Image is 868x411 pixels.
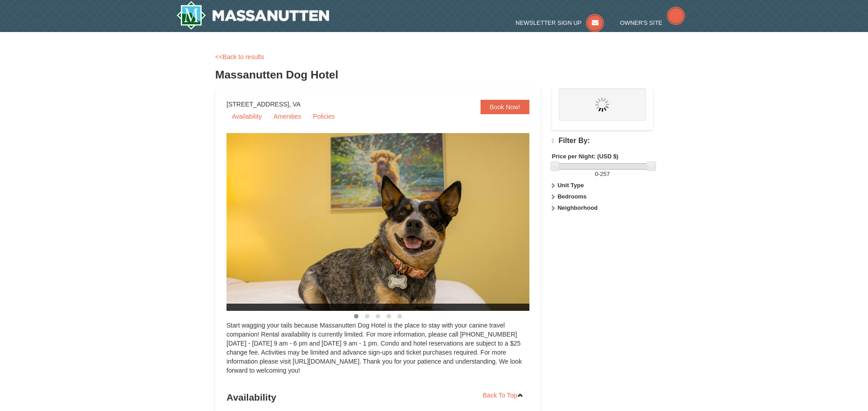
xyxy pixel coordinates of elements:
a: <<Back to results [215,53,264,60]
h4: Filter By: [552,137,653,145]
a: Massanutten Resort [176,1,329,30]
img: wait.gif [595,97,609,112]
h3: Massanutten Dog Hotel [215,66,653,84]
a: Book Now! [481,100,529,114]
img: Massanutten Resort Logo [176,1,329,30]
a: Newsletter Sign Up [516,19,604,26]
h3: Availability [226,388,529,406]
label: - [552,170,653,179]
strong: Unit Type [557,182,584,189]
strong: Price per Night: (USD $) [552,153,618,160]
a: Availability [226,110,267,123]
a: Back To Top [477,388,529,402]
strong: Neighborhood [557,204,598,211]
a: Owner's Site [620,19,685,26]
img: 27428181-5-81c892a3.jpg [226,133,552,311]
span: 257 [600,171,610,177]
strong: Bedrooms [557,193,586,200]
span: Newsletter Sign Up [516,19,582,26]
span: Owner's Site [620,19,663,26]
div: Start wagging your tails because Massanutten Dog Hotel is the place to stay with your canine trav... [226,321,529,384]
a: Amenities [268,110,307,123]
span: 0 [595,171,598,177]
a: Policies [307,110,340,123]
